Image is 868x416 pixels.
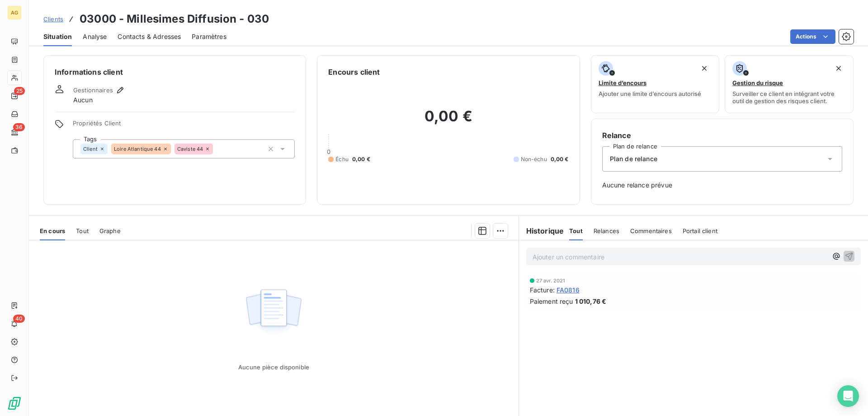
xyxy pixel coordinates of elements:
span: Échu [335,155,349,163]
h6: Encours client [328,67,380,77]
span: 36 [13,123,25,131]
button: Actions [790,29,835,44]
span: Clients [43,15,63,23]
span: Commentaires [630,227,672,234]
span: Ajouter une limite d’encours autorisé [599,90,701,97]
span: Aucun [73,96,93,105]
span: Limite d’encours [599,79,646,86]
span: 27 avr. 2021 [536,278,566,283]
button: Limite d’encoursAjouter une limite d’encours autorisé [591,55,720,113]
span: 25 [14,87,25,95]
span: 40 [13,315,25,323]
span: FA0816 [557,285,580,295]
span: 0 [327,148,330,155]
div: AG [7,5,22,20]
span: Analyse [83,32,107,41]
input: Ajouter une valeur [213,145,220,153]
h6: Historique [519,225,564,236]
span: Relances [594,227,619,234]
span: Paiement reçu [530,296,573,306]
span: Aucune pièce disponible [238,363,309,371]
span: Tout [76,227,89,234]
span: Propriétés Client [73,120,295,132]
span: Tout [569,227,583,234]
span: Plan de relance [610,154,657,163]
img: Logo LeanPay [7,396,22,411]
img: Empty state [245,284,302,340]
span: Surveiller ce client en intégrant votre outil de gestion des risques client. [732,90,846,105]
h2: 0,00 € [328,107,568,134]
h6: Relance [602,130,842,141]
span: Aucune relance prévue [602,181,842,190]
span: Paramètres [192,32,226,41]
span: Loire Atlantique 44 [114,146,161,152]
span: En cours [40,227,65,234]
span: Client [83,146,98,152]
span: Contacts & Adresses [118,32,181,41]
div: Open Intercom Messenger [837,385,859,407]
span: 0,00 € [352,155,370,163]
span: 0,00 € [551,155,569,163]
span: 1 010,76 € [575,296,607,306]
h6: Informations client [55,67,295,77]
h3: 03000 - Millesimes Diffusion - 030 [80,11,269,27]
span: Gestionnaires [73,86,113,94]
span: Gestion du risque [732,79,783,86]
button: Gestion du risqueSurveiller ce client en intégrant votre outil de gestion des risques client. [725,55,854,113]
span: Non-échu [521,155,547,163]
span: Facture : [530,285,555,295]
span: Portail client [683,227,717,234]
span: Caviste 44 [177,146,203,152]
span: Situation [43,32,72,41]
a: Clients [43,14,63,24]
span: Graphe [99,227,121,234]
